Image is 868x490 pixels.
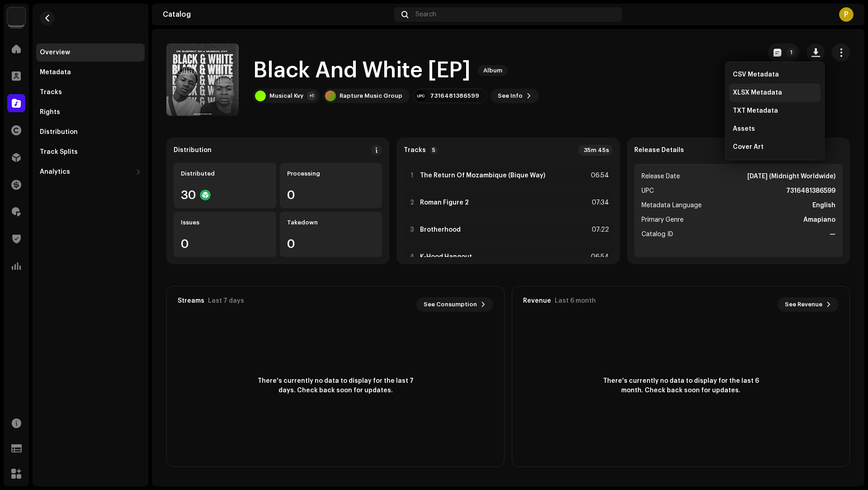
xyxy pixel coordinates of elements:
re-m-nav-item: Distribution [36,123,145,141]
button: See Info [491,89,539,103]
div: Tracks [40,89,62,96]
div: +1 [307,91,316,100]
div: Overview [40,49,70,56]
div: Track Splits [40,148,78,156]
re-m-nav-item: Tracks [36,83,145,101]
strong: — [830,229,835,240]
span: Primary Genre [642,214,684,225]
div: Rapture Music Group [340,92,402,100]
div: Musical Kvy [269,92,303,100]
span: Catalog ID [642,229,673,240]
span: Album [478,65,508,76]
strong: Brotherhood [420,226,461,233]
div: Streams [178,297,204,304]
re-m-nav-item: Overview [36,43,145,62]
span: Assets [733,125,755,133]
button: See Consumption [416,297,493,312]
span: There's currently no data to display for the last 7 days. Check back soon for updates. [254,376,417,395]
div: Last 6 month [555,297,596,304]
div: 07:34 [589,197,609,208]
strong: The Return Of Mozambique (Bique Way) [420,172,545,179]
button: See Revenue [778,297,839,312]
strong: [DATE] (Midnight Worldwide) [747,171,835,182]
span: TXT Metadata [733,107,778,114]
strong: Release Details [634,147,684,154]
strong: Roman Figure 2 [420,199,469,206]
div: Takedown [287,219,375,226]
div: Distribution [174,147,212,154]
span: See Info [498,87,523,105]
div: P [839,7,854,22]
span: Search [415,11,436,18]
re-m-nav-item: Track Splits [36,143,145,161]
strong: English [812,200,835,211]
strong: K-Hood Hangout [420,253,472,261]
div: 06:54 [589,170,609,181]
div: Catalog [163,11,391,18]
h1: Black And White [EP] [253,56,471,85]
img: d6d936c5-4811-4bb5-96e9-7add514fcdf6 [7,7,25,25]
div: 7316481386599 [430,92,479,100]
re-m-nav-item: Metadata [36,63,145,81]
p-badge: 5 [429,146,438,154]
div: 06:54 [589,252,609,262]
div: 35m 45s [578,145,613,156]
strong: Amapiano [803,214,835,225]
span: UPC [642,186,654,196]
div: Processing [287,170,375,177]
strong: Tracks [404,147,426,154]
div: Distributed [181,170,269,177]
span: Metadata Language [642,200,702,211]
span: See Consumption [424,295,477,314]
span: Cover Art [733,143,764,151]
button: 1 [768,43,799,62]
re-m-nav-item: Rights [36,103,145,121]
span: Release Date [642,171,680,182]
span: There's currently no data to display for the last 6 month. Check back soon for updates. [599,376,762,395]
div: 07:22 [589,224,609,235]
strong: 7316481386599 [786,186,835,196]
span: XLSX Metadata [733,89,782,96]
div: Distribution [40,128,78,136]
div: Metadata [40,69,71,76]
div: Issues [181,219,269,226]
p-badge: 1 [787,48,796,57]
div: Rights [40,109,60,116]
span: CSV Metadata [733,71,779,78]
re-m-nav-dropdown: Analytics [36,163,145,181]
div: Revenue [523,297,551,304]
div: Last 7 days [208,297,244,304]
span: See Revenue [785,295,822,314]
div: Analytics [40,168,70,176]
